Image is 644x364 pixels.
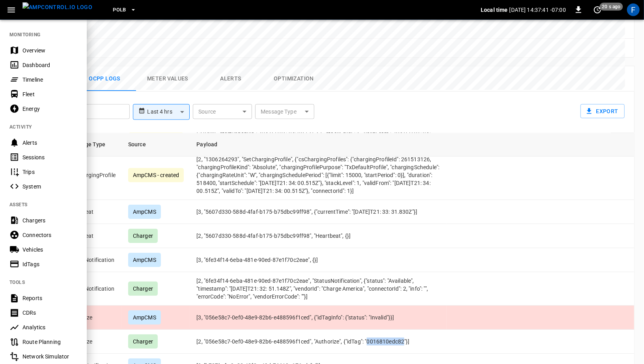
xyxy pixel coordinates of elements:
div: Connectors [22,231,77,239]
div: profile-icon [627,4,640,16]
div: Energy [22,105,77,113]
div: Analytics [22,323,77,331]
div: Dashboard [22,61,77,69]
div: Trips [22,168,77,176]
span: PoLB [113,6,126,15]
img: ampcontrol.io logo [22,2,92,12]
button: set refresh interval [591,4,604,16]
div: Overview [22,47,77,54]
div: Route Planning [22,338,77,346]
div: Timeline [22,76,77,84]
p: [DATE] 14:37:41 -07:00 [510,6,566,14]
div: Reports [22,294,77,302]
div: Network Simulator [22,353,77,360]
span: 20 s ago [600,3,623,11]
div: Sessions [22,153,77,161]
div: System [22,183,77,190]
div: Vehicles [22,246,77,254]
div: Chargers [22,217,77,224]
div: Alerts [22,139,77,147]
div: IdTags [22,260,77,268]
p: Local time [481,6,508,14]
div: CDRs [22,309,77,317]
div: Fleet [22,90,77,98]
